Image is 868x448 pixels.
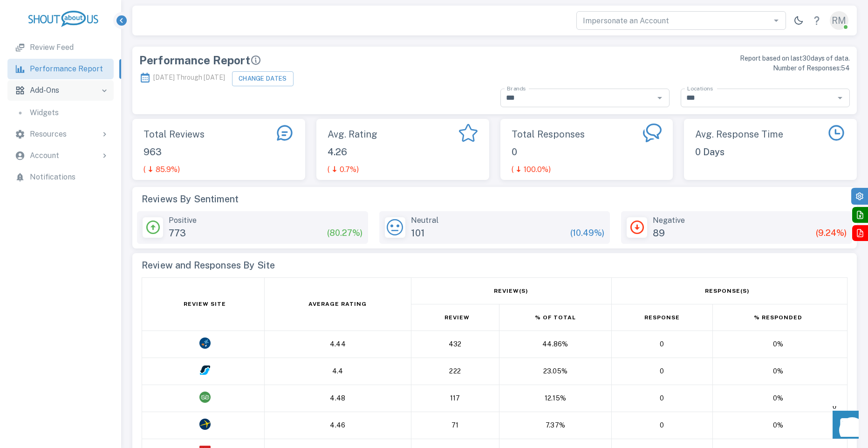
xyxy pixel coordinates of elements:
[611,331,712,358] td: 0
[411,215,438,226] p: Neutral
[754,314,802,321] strong: % Responded
[30,129,67,140] p: Resources
[137,211,368,244] div: 4 & 5 star reviews
[824,406,864,446] iframe: Front Chat
[507,84,526,92] label: Brands
[30,63,103,75] p: Performance Report
[500,63,850,73] p: Number of Responses: 54
[695,145,812,159] p: 0 Days
[7,167,114,187] a: Notifications
[7,124,114,145] div: Resources
[695,127,812,141] p: Avg. Response Time
[184,301,226,307] strong: Review Site
[199,419,211,430] img: expedia
[411,226,438,240] p: 101
[653,226,685,240] p: 89
[144,164,180,175] p: ( 85.9 %)
[687,84,713,92] label: Locations
[7,103,114,123] a: Widgets
[169,226,197,240] p: 773
[7,59,114,79] a: Performance Report
[199,392,211,403] img: tripadvisor
[705,288,750,294] strong: Response(s)
[169,215,197,226] p: Positive
[499,358,611,385] td: 23.05 %
[411,385,499,412] td: 117
[499,331,611,358] td: 44.86 %
[570,227,604,239] p: (10.49%)
[653,91,666,104] button: Open
[852,225,868,241] button: Export to PDF
[444,314,470,321] strong: Review
[852,207,868,223] button: Export to Excel
[512,145,629,159] p: 0
[512,164,551,175] p: ( 100.0 %)
[142,192,847,207] span: Reviews By Sentiment
[499,385,611,412] td: 12.15 %
[535,314,576,321] strong: % of Total
[611,412,712,439] td: 0
[816,227,847,239] p: (9.24%)
[411,412,499,439] td: 71
[7,37,114,58] a: Review Feed
[264,412,411,439] td: 4.46
[264,358,411,385] td: 4.4
[328,127,444,141] p: Avg. Rating
[621,211,852,244] div: 1-2 star reviews
[139,54,489,67] div: Performance Report
[713,358,847,385] td: 0 %
[512,127,629,141] p: Total Responses
[713,412,847,439] td: 0 %
[7,145,114,166] div: Account
[142,258,847,273] span: Review and Responses By Site
[30,150,59,161] p: Account
[411,331,499,358] td: 432
[308,301,367,307] strong: Average Rating
[644,314,680,321] strong: Response
[199,338,211,349] img: travelocity
[144,145,260,159] p: 963
[144,127,260,141] p: Total Reviews
[770,14,783,27] button: Open
[139,69,225,87] p: [DATE] Through [DATE]
[611,385,712,412] td: 0
[264,385,411,412] td: 4.48
[30,107,59,118] p: Widgets
[500,54,850,63] p: Report based on last 30 days of data.
[713,331,847,358] td: 0 %
[653,215,685,226] p: Negative
[30,85,59,96] p: Add-Ons
[379,211,610,244] div: 3 star reviews
[807,11,826,30] a: Help Center
[611,358,712,385] td: 0
[7,80,114,101] div: Add-Ons
[327,227,362,239] p: (80.27%)
[494,288,528,294] strong: Review(s)
[30,42,74,53] p: Review Feed
[834,91,847,104] button: Open
[713,385,847,412] td: 0 %
[232,71,294,86] button: Change Dates
[199,365,211,376] img: orbitz
[830,11,848,30] div: RM
[328,164,359,175] p: ( 0.7 %)
[264,331,411,358] td: 4.44
[411,358,499,385] td: 222
[328,145,444,159] p: 4.26
[499,412,611,439] td: 7.37 %
[30,172,75,183] p: Notifications
[28,11,98,27] img: logo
